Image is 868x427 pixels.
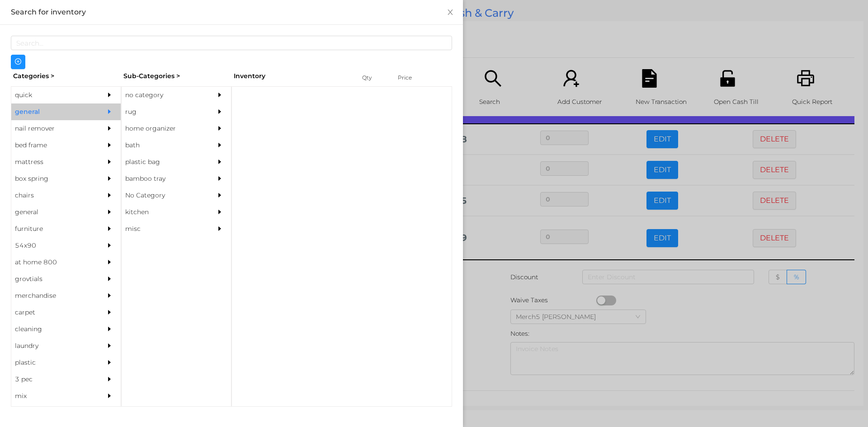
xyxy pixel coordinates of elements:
div: mix [11,388,94,404]
div: box spring [11,170,94,187]
div: quick [11,87,94,103]
i: icon: caret-right [106,225,113,232]
i: icon: caret-right [106,108,113,115]
i: icon: caret-right [106,359,113,366]
div: plastic [11,354,94,371]
i: icon: caret-right [217,108,223,115]
i: icon: caret-right [217,209,223,215]
div: chairs [11,187,94,204]
i: icon: caret-right [106,393,113,399]
div: carpet [11,304,94,321]
div: 54x90 [11,237,94,254]
i: icon: caret-right [217,225,223,232]
i: icon: caret-right [106,209,113,215]
i: icon: caret-right [106,259,113,265]
i: icon: caret-right [106,326,113,332]
div: bed frame [11,137,94,154]
div: grovtials [11,271,94,287]
div: kitchen [122,204,204,221]
i: icon: caret-right [106,292,113,299]
i: icon: caret-right [217,142,223,148]
div: no category [122,87,204,103]
input: Search... [11,36,452,50]
div: nail remover [11,120,94,137]
div: 3 pec [11,371,94,388]
i: icon: caret-right [217,159,223,165]
i: icon: caret-right [217,192,223,198]
div: No Category [122,187,204,204]
div: at home 800 [11,254,94,271]
i: icon: caret-right [106,142,113,148]
div: cleaning [11,321,94,338]
div: merchandise [11,287,94,304]
div: home organizer [122,120,204,137]
div: plastic bag [122,154,204,170]
div: laundry [11,338,94,354]
i: icon: close [447,9,454,16]
i: icon: caret-right [106,343,113,349]
i: icon: caret-right [106,159,113,165]
div: Inventory [234,71,351,81]
i: icon: caret-right [106,92,113,98]
button: icon: plus-circle [11,55,25,69]
i: icon: caret-right [106,242,113,249]
i: icon: caret-right [217,125,223,131]
i: icon: caret-right [106,276,113,282]
i: icon: caret-right [106,309,113,315]
div: bamboo tray [122,170,204,187]
i: icon: caret-right [106,125,113,131]
div: rug [122,103,204,120]
div: bath [122,137,204,154]
div: general [11,103,94,120]
div: mattress [11,154,94,170]
div: Sub-Categories > [121,69,231,83]
i: icon: caret-right [106,376,113,382]
i: icon: caret-right [217,175,223,182]
div: Qty [360,71,387,84]
div: Categories > [11,69,121,83]
div: Price [396,71,432,84]
div: general [11,204,94,221]
div: furniture [11,221,94,237]
div: appliances [11,404,94,421]
div: misc [122,221,204,237]
div: Search for inventory [11,7,452,17]
i: icon: caret-right [106,175,113,182]
i: icon: caret-right [217,92,223,98]
i: icon: caret-right [106,192,113,198]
